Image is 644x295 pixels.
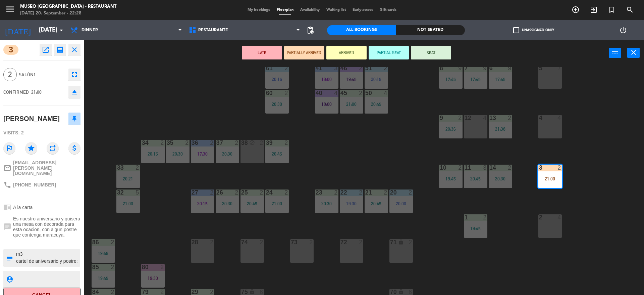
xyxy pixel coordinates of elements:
[306,26,314,34] span: pending_actions
[3,164,11,172] i: mail_outline
[572,6,580,14] i: add_circle_outline
[626,6,634,14] i: search
[160,264,164,270] div: 2
[539,214,539,220] div: 2
[409,189,413,196] div: 2
[323,8,349,12] span: Waiting list
[54,44,66,56] button: receipt
[489,176,512,181] div: 20:30
[265,77,289,82] div: 20:15
[273,8,297,12] span: Floorplan
[439,127,463,131] div: 20:36
[365,77,388,82] div: 20:15
[398,289,404,295] i: lock
[47,142,59,154] i: repeat
[160,289,164,295] div: 2
[334,65,338,71] div: 3
[141,276,165,281] div: 19:30
[111,239,115,245] div: 2
[284,65,288,71] div: 2
[265,201,289,206] div: 21:00
[389,201,413,206] div: 20:00
[260,289,264,295] div: 6
[42,46,50,54] i: open_in_new
[334,189,338,196] div: 2
[630,48,638,56] i: close
[396,25,465,35] div: Not seated
[111,264,115,270] div: 2
[116,201,140,206] div: 21:00
[513,27,519,33] span: check_box_outline_blank
[611,48,619,56] i: power_input
[390,189,390,196] div: 20
[265,102,289,107] div: 20:30
[111,289,115,295] div: 2
[5,4,15,14] i: menu
[315,77,338,82] div: 18:00
[508,115,512,121] div: 2
[508,165,512,171] div: 2
[241,239,241,245] div: 74
[210,140,214,146] div: 2
[590,6,598,14] i: exit_to_app
[241,140,241,146] div: 38
[19,71,65,79] span: Salón1
[409,289,413,295] div: 6
[627,48,640,58] button: close
[384,65,388,71] div: 2
[3,127,80,139] div: Visits: 2
[557,65,561,71] div: 7
[92,264,93,270] div: 85
[92,289,93,295] div: 84
[619,26,627,34] i: power_settings_new
[489,77,512,82] div: 17:45
[20,3,116,10] div: Museo [GEOGRAPHIC_DATA] - Restaurant
[235,189,239,196] div: 2
[539,115,539,121] div: 4
[68,86,80,98] button: eject
[557,115,561,121] div: 4
[508,65,512,71] div: 9
[557,165,561,171] div: 2
[185,140,189,146] div: 2
[70,71,78,79] i: fullscreen
[334,90,338,96] div: 4
[13,216,80,238] span: Es nuestro aniversario y quisera una mesa con decorada para esta ocacion, con algun postre que co...
[609,48,621,58] button: power_input
[40,44,52,56] button: open_in_new
[409,239,413,245] div: 2
[458,115,462,121] div: 2
[465,165,465,171] div: 11
[136,189,140,196] div: 5
[235,140,239,146] div: 2
[309,239,313,245] div: 2
[315,102,338,107] div: 18:00
[3,45,18,55] span: 3
[316,65,316,71] div: 41
[92,276,115,281] div: 19:45
[439,176,463,181] div: 19:45
[465,214,465,220] div: 1
[349,8,376,12] span: Early-access
[136,165,140,171] div: 2
[210,189,214,196] div: 2
[240,201,264,206] div: 20:45
[265,152,289,156] div: 20:45
[439,77,463,82] div: 17:45
[365,201,388,206] div: 20:45
[166,152,190,156] div: 20:30
[68,69,80,81] button: fullscreen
